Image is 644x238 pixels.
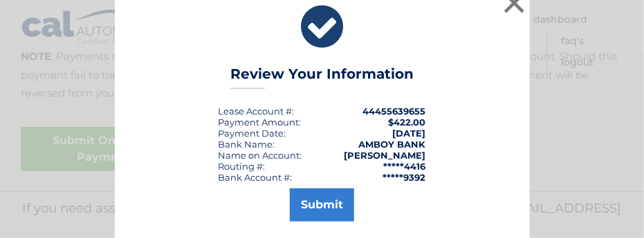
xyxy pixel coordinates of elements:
span: [DATE] [393,128,426,139]
strong: 44455639655 [363,106,426,117]
div: Lease Account #: [219,106,295,117]
strong: AMBOY BANK [359,139,426,150]
div: Routing #: [219,161,266,172]
div: Payment Amount: [219,117,302,128]
button: Submit [290,188,354,221]
span: Payment Date [219,128,284,139]
strong: [PERSON_NAME] [344,150,426,161]
div: Bank Name: [219,139,275,150]
div: : [219,128,286,139]
div: Name on Account: [219,150,302,161]
h3: Review Your Information [230,66,414,90]
div: Bank Account #: [219,172,293,183]
span: $422.00 [389,117,426,128]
